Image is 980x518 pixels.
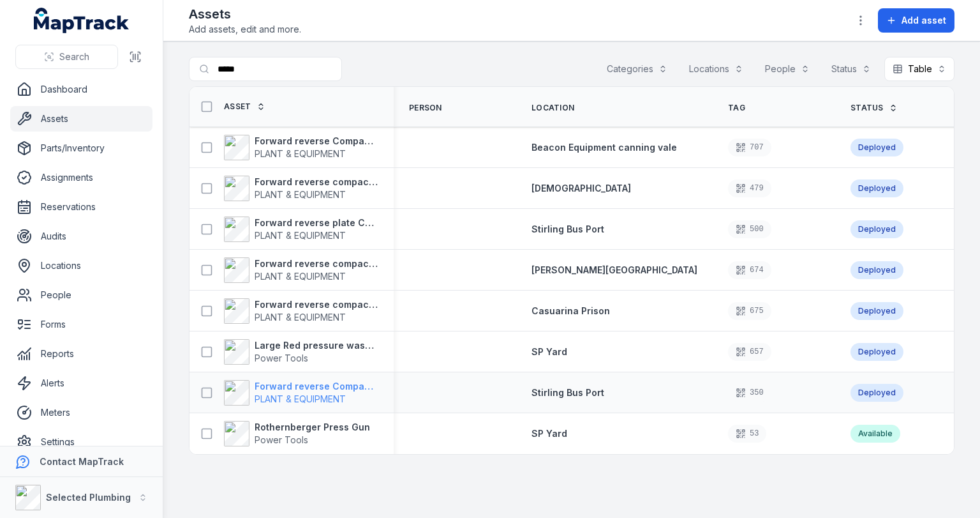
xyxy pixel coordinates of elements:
[728,139,771,156] div: 707
[224,298,378,324] a: Forward reverse compactor CR8 [PERSON_NAME] 605kgPLANT & EQUIPMENT
[728,220,771,238] div: 500
[531,305,610,317] a: Casuarina Prison
[255,312,346,323] span: PLANT & EQUIPMENT
[728,302,771,320] div: 675
[10,194,152,220] a: Reservations
[531,386,604,399] a: Stirling Bus Port
[255,380,378,393] strong: Forward reverse Compactor 100/80 Bomag 726kg
[531,182,631,195] a: [DEMOGRAPHIC_DATA]
[728,343,771,361] div: 657
[10,400,152,425] a: Meters
[531,224,604,234] span: Stirling Bus Port
[850,103,898,113] a: Status
[224,380,378,406] a: Forward reverse Compactor 100/80 Bomag 726kgPLANT & EQUIPMENT
[224,102,265,112] a: Asset
[10,224,152,249] a: Audits
[850,384,903,402] div: Deployed
[850,425,900,443] div: Available
[531,305,610,316] span: Casuarina Prison
[15,45,118,69] button: Search
[10,253,152,278] a: Locations
[409,103,442,113] span: Person
[878,8,954,33] button: Add asset
[531,103,574,113] span: Location
[10,135,152,161] a: Parts/Inventory
[728,384,771,402] div: 350
[531,346,567,358] a: SP Yard
[531,346,567,357] span: SP Yard
[34,8,130,33] a: MapTrack
[46,492,131,503] strong: Selected Plumbing
[224,176,378,201] a: Forward reverse compactor BPR455 Bomag 400kgPLANT & EQUIPMENT
[224,217,378,242] a: Forward reverse plate Compactor MVH308D Mikasa 361kgPLANT & EQUIPMENT
[255,393,346,404] span: PLANT & EQUIPMENT
[224,339,378,365] a: Large Red pressure washerPower Tools
[728,179,771,197] div: 479
[255,421,370,434] strong: Rothernberger Press Gun
[531,427,567,440] a: SP Yard
[255,353,308,363] span: Power Tools
[224,257,378,283] a: Forward reverse compactor 100/80 Bomag 726kgPLANT & EQUIPMENT
[224,102,251,112] span: Asset
[850,261,903,279] div: Deployed
[531,428,567,439] span: SP Yard
[850,179,903,197] div: Deployed
[10,77,152,102] a: Dashboard
[850,103,884,113] span: Status
[10,429,152,455] a: Settings
[902,14,946,27] span: Add asset
[255,148,346,159] span: PLANT & EQUIPMENT
[255,339,378,352] strong: Large Red pressure washer
[823,57,879,81] button: Status
[728,425,766,443] div: 53
[757,57,818,81] button: People
[850,220,903,238] div: Deployed
[255,176,378,188] strong: Forward reverse compactor BPR455 Bomag 400kg
[189,23,301,36] span: Add assets, edit and more.
[189,5,301,23] h2: Assets
[255,271,346,282] span: PLANT & EQUIPMENT
[728,103,745,113] span: Tag
[255,298,378,311] strong: Forward reverse compactor CR8 [PERSON_NAME] 605kg
[255,434,308,445] span: Power Tools
[531,387,604,398] span: Stirling Bus Port
[255,230,346,241] span: PLANT & EQUIPMENT
[255,189,346,200] span: PLANT & EQUIPMENT
[884,57,954,81] button: Table
[10,341,152,367] a: Reports
[531,264,697,275] span: [PERSON_NAME][GEOGRAPHIC_DATA]
[531,264,697,277] a: [PERSON_NAME][GEOGRAPHIC_DATA]
[255,217,378,229] strong: Forward reverse plate Compactor MVH308D Mikasa 361kg
[255,257,378,270] strong: Forward reverse compactor 100/80 Bomag 726kg
[10,106,152,132] a: Assets
[531,142,677,153] span: Beacon Equipment canning vale
[255,135,378,148] strong: Forward reverse Compactor DPU110 [PERSON_NAME] 830kg
[224,135,378,160] a: Forward reverse Compactor DPU110 [PERSON_NAME] 830kgPLANT & EQUIPMENT
[59,50,89,63] span: Search
[531,141,677,154] a: Beacon Equipment canning vale
[728,261,771,279] div: 674
[224,421,370,446] a: Rothernberger Press GunPower Tools
[531,183,631,194] span: [DEMOGRAPHIC_DATA]
[850,302,903,320] div: Deployed
[10,165,152,190] a: Assignments
[850,139,903,156] div: Deployed
[10,370,152,396] a: Alerts
[850,343,903,361] div: Deployed
[10,282,152,308] a: People
[531,223,604,236] a: Stirling Bus Port
[10,312,152,337] a: Forms
[40,456,124,467] strong: Contact MapTrack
